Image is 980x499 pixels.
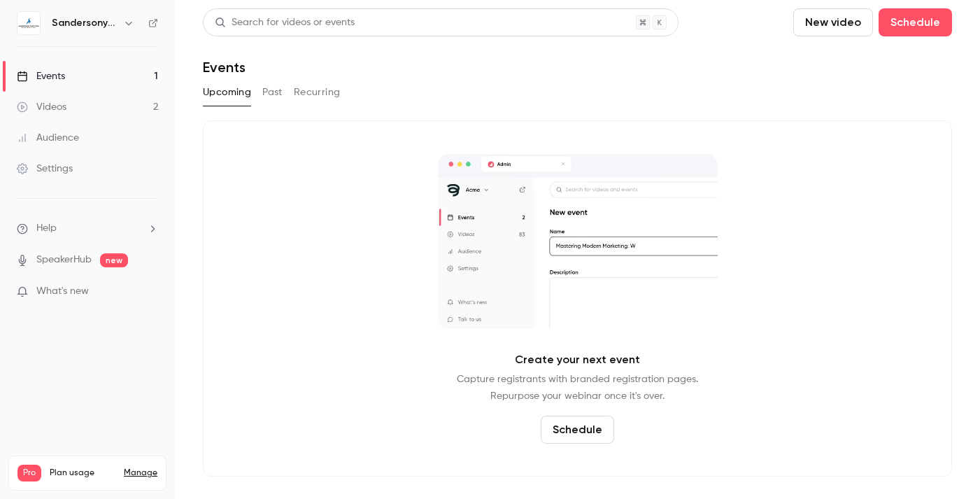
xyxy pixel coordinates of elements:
span: Help [36,221,57,236]
p: Create your next event [515,351,640,368]
h1: Events [203,59,246,76]
div: Search for videos or events [215,15,355,30]
span: Plan usage [50,468,115,479]
p: Capture registrants with branded registration pages. Repurpose your webinar once it's over. [457,371,698,405]
a: SpeakerHub [36,253,92,267]
a: Manage [124,468,157,479]
img: Sandersonyachting [17,12,40,34]
span: What's new [36,284,89,299]
span: new [100,253,128,267]
button: Past [262,81,283,104]
div: Videos [17,100,66,114]
iframe: Noticeable Trigger [141,286,158,298]
button: Recurring [294,81,341,104]
li: help-dropdown-opener [17,221,158,236]
div: Audience [17,131,79,145]
button: New video [793,8,873,36]
h6: Sandersonyachting [52,16,118,30]
button: Schedule [879,8,952,36]
div: Events [17,69,65,83]
span: Pro [17,465,41,482]
div: Settings [17,162,73,176]
button: Schedule [541,416,614,444]
button: Upcoming [203,81,251,104]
